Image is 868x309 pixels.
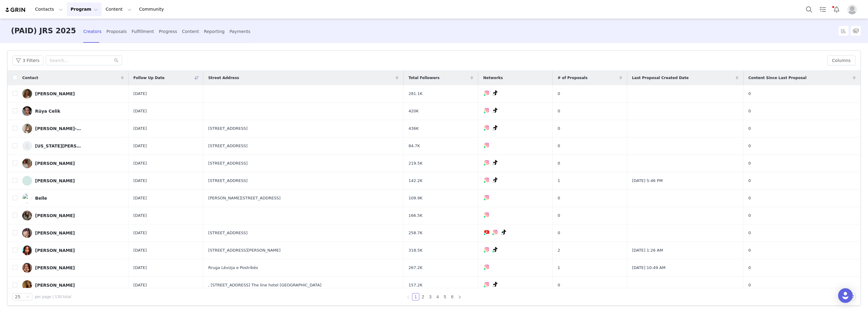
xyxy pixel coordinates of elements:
img: instagram.svg [484,143,489,147]
i: icon: search [114,58,118,63]
span: 0 [748,160,751,166]
div: [PERSON_NAME] [35,91,75,96]
a: [PERSON_NAME] [22,280,124,290]
span: Content Since Last Proposal [748,75,807,81]
div: [PERSON_NAME] [35,213,75,218]
div: Creators [83,24,102,40]
span: 0 [748,247,751,253]
div: [PERSON_NAME]-[PERSON_NAME] [35,126,81,131]
li: 3 [427,293,434,300]
span: Follow Up Date [133,75,165,81]
img: 5148ff28-7745-4e80-ba8d-c01792d15c2f.jpg [22,106,32,116]
li: Next Page [456,293,463,300]
span: [STREET_ADDRESS] [208,160,248,166]
span: [DATE] 10:49 AM [632,265,666,271]
span: [DATE] [133,143,147,149]
div: [PERSON_NAME] [35,178,75,183]
div: Belle [35,196,47,201]
img: 477dc65a-6b3a-4398-9242-3add63338e7f.jpg [22,263,32,273]
a: 4 [434,293,441,300]
a: Rüya Celik [22,106,124,116]
div: [PERSON_NAME] [35,161,75,166]
div: [PERSON_NAME] [35,248,75,253]
span: 166.5K [408,213,422,219]
span: [DATE] [133,213,147,219]
span: [DATE] 5:46 PM [632,178,663,184]
a: Community [136,2,170,16]
div: Payments [230,24,251,40]
span: [STREET_ADDRESS][PERSON_NAME] [208,247,280,253]
span: 219.5K [408,160,422,166]
img: 3e954e09-db9d-4db8-a2b6-7f7b7c075364.jpg [22,89,32,99]
span: , [STREET_ADDRESS] The line hotel [GEOGRAPHIC_DATA] [208,282,321,288]
span: 0 [558,195,560,201]
div: 25 [15,293,20,300]
span: 0 [748,178,751,184]
span: # of Proposals [558,75,588,81]
a: [PERSON_NAME] [22,176,124,186]
span: 0 [748,195,751,201]
img: instagram.svg [484,108,489,113]
button: 3 Filters [13,56,43,65]
div: [US_STATE][PERSON_NAME] [35,144,81,148]
span: [DATE] [133,195,147,201]
img: 27f529da-afe0-44b3-ba36-5155a8073118.jpg [22,211,32,220]
span: [STREET_ADDRESS] [208,230,248,236]
span: 142.2K [408,178,422,184]
img: instagram.svg [484,264,489,269]
span: 0 [748,125,751,132]
a: [US_STATE][PERSON_NAME] [22,141,124,151]
span: Rruga Lëvizja e Postribës [208,265,258,271]
img: instagram.svg [484,125,489,130]
img: instagram.svg [484,212,489,217]
a: [PERSON_NAME] [22,245,124,255]
span: Last Proposal Created Date [632,75,689,81]
div: [PERSON_NAME] [35,283,75,288]
span: 109.9K [408,195,422,201]
button: Contacts [31,2,67,16]
div: Progress [159,24,177,40]
li: 1 [412,293,419,300]
a: [PERSON_NAME]-[PERSON_NAME] [22,124,124,133]
span: Street Address [208,75,239,81]
span: [DATE] [133,91,147,97]
span: 0 [558,143,560,149]
span: 0 [558,125,560,132]
img: 0aeba5f2-bfdf-46b4-995d-2b7991aaa872--s.jpg [22,141,32,151]
span: 0 [748,108,751,114]
img: instagram.svg [493,230,498,234]
span: 0 [558,160,560,166]
span: Contact [22,75,38,81]
h3: (PAID) JRS 2025 [11,19,76,43]
span: [DATE] [133,108,147,114]
img: instagram.svg [484,177,489,182]
span: [STREET_ADDRESS] [208,125,248,132]
span: 84.7K [408,143,420,149]
a: [PERSON_NAME] [22,228,124,238]
a: 2 [420,293,426,300]
span: 0 [748,265,751,271]
li: 2 [419,293,427,300]
span: Total Followers [408,75,439,81]
div: [PERSON_NAME] [35,265,75,270]
span: per page | 130 total [35,294,71,300]
div: Proposals [106,24,127,40]
span: 0 [748,230,751,236]
span: 157.2K [408,282,422,288]
a: [PERSON_NAME] [22,158,124,168]
span: 0 [748,91,751,97]
div: Open Intercom Messenger [838,288,853,303]
div: Reporting [204,24,225,40]
div: Content [182,24,199,40]
span: 267.2K [408,265,422,271]
input: Search... [46,56,122,65]
img: grin logo [5,7,26,13]
img: instagram.svg [484,195,489,200]
span: [STREET_ADDRESS] [208,143,248,149]
button: Notifications [830,2,843,16]
img: 43f20f13-316b-4302-a27a-cba1f085d5e4.jpg [22,245,32,255]
img: instagram.svg [484,160,489,165]
button: Search [802,2,816,16]
span: 0 [748,282,751,288]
